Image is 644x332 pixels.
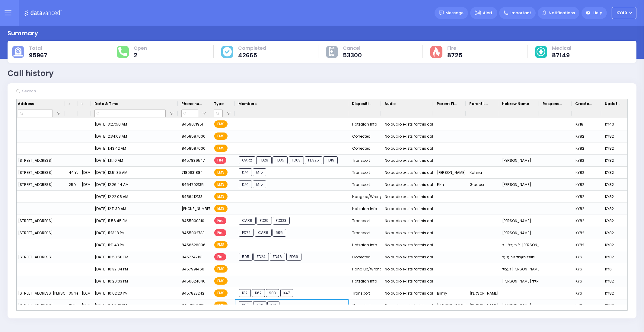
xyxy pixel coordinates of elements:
[289,156,304,164] span: FD63
[349,263,381,275] div: Hang up/Wrong Number
[214,241,228,248] span: EMS
[182,254,202,260] span: 8457747191
[91,239,178,251] div: [DATE] 11:11:43 PM
[181,110,198,117] input: Phone number Filter Input
[466,179,499,191] div: Glauber
[349,179,381,191] div: Transport
[182,206,213,211] span: [PHONE_NUMBER]
[78,179,91,191] div: [DEMOGRAPHIC_DATA]
[601,191,631,203] div: KY82
[91,179,178,191] div: [DATE] 12:26:44 AM
[286,253,302,261] span: FD36
[81,101,82,107] span: Gender
[239,253,253,261] span: 595
[447,52,462,58] span: 8725
[182,146,206,151] span: 8458587000
[323,156,338,164] span: FD19
[238,101,257,107] span: Members
[572,227,601,239] div: KY82
[182,122,203,127] span: 8459071951
[214,181,228,188] span: EMS
[91,118,178,130] div: [DATE] 3:27:50 AM
[239,217,256,225] span: CAR6
[182,194,202,199] span: 8456412133
[572,155,601,167] div: KY82
[182,158,205,163] span: 8457839547
[349,203,381,215] div: Hatzalah Info
[270,253,285,261] span: FD46
[601,203,631,215] div: KY82
[499,263,539,275] div: געציל [PERSON_NAME]
[239,301,252,309] span: K85
[252,289,265,297] span: K62
[91,155,178,167] div: [DATE] 1:11:10 AM
[572,215,601,227] div: KY82
[29,52,47,58] span: 95967
[385,229,435,237] div: No audio exists for this call.
[214,277,228,285] span: EMS
[169,111,174,116] button: Open Filter Menu
[91,227,178,239] div: [DATE] 11:13:18 PM
[182,291,204,296] span: 8457823242
[385,217,435,225] div: No audio exists for this call.
[612,7,636,19] button: KY40
[14,179,65,191] div: [STREET_ADDRESS]
[385,157,435,164] div: No audio exists for this call.
[280,289,294,297] span: K47
[466,299,499,311] div: [PERSON_NAME]
[182,170,203,175] span: 7189631884
[499,251,539,263] div: יחיאל מעכיל טרעגער
[182,242,206,247] span: 8456626006
[572,299,601,311] div: KY6
[91,142,178,155] div: [DATE] 1:43:42 AM
[253,253,269,261] span: FD24
[239,229,254,237] span: FD72
[385,241,435,249] div: No audio exists for this call.
[214,101,224,107] span: Type
[69,101,69,107] span: Age
[349,191,381,203] div: Hang up/Wrong Number
[385,145,435,152] div: No audio exists for this call.
[94,110,166,117] input: Date & Time Filter Input
[593,10,602,16] span: Help
[255,229,272,237] span: CAR6
[433,299,466,311] div: [PERSON_NAME]
[349,299,381,311] div: Corrected
[20,85,111,97] input: Search
[214,229,226,236] span: Fire
[617,10,627,16] span: KY40
[385,277,435,285] div: No audio exists for this call.
[273,156,288,164] span: FD35
[134,45,147,51] span: Open
[349,251,381,263] div: Corrected
[572,251,601,263] div: KY6
[253,301,266,309] span: K62
[601,239,631,251] div: KY82
[91,215,178,227] div: [DATE] 11:56:45 PM
[384,101,396,107] span: Audio
[499,299,539,311] div: [PERSON_NAME]
[91,275,178,287] div: [DATE] 10:20:03 PM
[256,156,272,164] span: FD29
[214,169,228,176] span: EMS
[601,130,631,142] div: KY82
[499,275,539,287] div: [PERSON_NAME] הערצקא גאלד
[214,110,223,117] input: Type Filter Input
[437,101,457,107] span: Parent First Name
[65,299,78,311] div: 18 Y
[572,275,601,287] div: KY6
[572,239,601,251] div: KY82
[182,267,204,272] span: 8457991460
[257,217,272,225] span: FD29
[182,303,205,308] span: 8457830728
[118,47,127,56] img: total-response.svg
[14,215,65,227] div: [STREET_ADDRESS]
[433,179,466,191] div: Elkh
[601,275,631,287] div: KY82
[572,167,601,179] div: KY82
[343,45,362,51] span: Cancel
[91,203,178,215] div: [DATE] 12:11:39 AM
[385,253,435,261] div: No audio exists for this call.
[182,279,206,284] span: 8456624046
[572,118,601,130] div: KY18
